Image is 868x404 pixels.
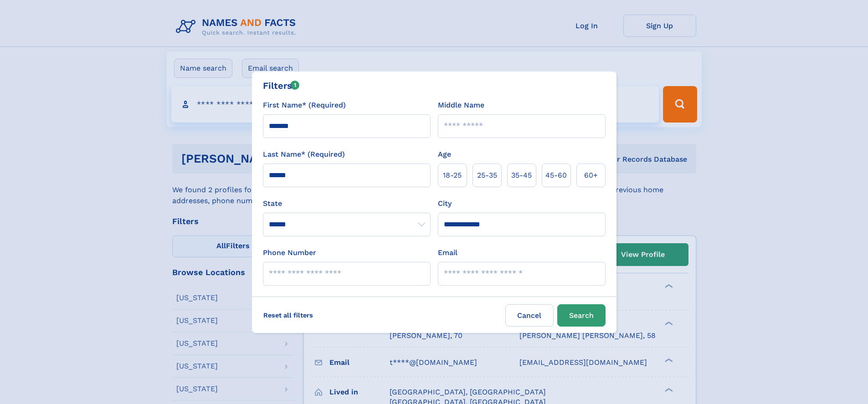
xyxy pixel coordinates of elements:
span: 25‑35 [477,170,497,181]
span: 18‑25 [443,170,462,181]
span: 35‑45 [511,170,532,181]
label: Last Name* (Required) [263,149,345,160]
div: Filters [263,79,300,92]
span: 60+ [584,170,598,181]
label: Reset all filters [257,304,319,326]
label: Email [438,247,457,258]
label: City [438,198,452,209]
label: Cancel [505,304,554,327]
button: Search [557,304,606,327]
label: Middle Name [438,100,484,111]
label: Age [438,149,451,160]
span: 45‑60 [545,170,567,181]
label: First Name* (Required) [263,100,346,111]
label: Phone Number [263,247,316,258]
label: State [263,198,431,209]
